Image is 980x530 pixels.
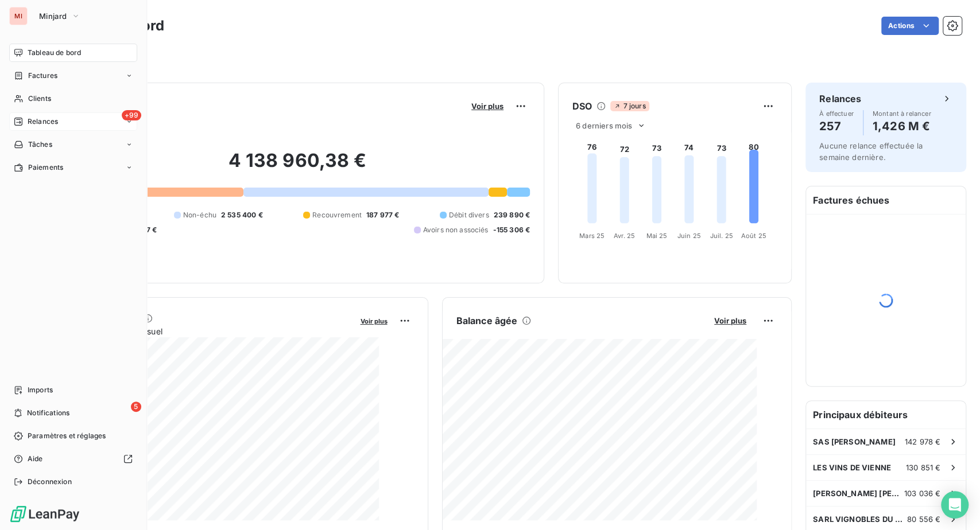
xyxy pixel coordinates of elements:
tspan: Mars 25 [579,231,605,239]
a: Aide [9,450,137,468]
span: 130 851 € [906,463,940,472]
span: Recouvrement [312,210,362,220]
span: SAS [PERSON_NAME] [813,437,896,446]
span: Chiffre d'affaires mensuel [65,325,353,337]
span: Déconnexion [28,477,72,487]
span: Minjard [39,11,67,21]
h4: 1,426 M € [873,117,931,135]
span: [PERSON_NAME] [PERSON_NAME] [813,489,904,498]
span: Tableau de bord [28,48,81,58]
button: Voir plus [711,315,750,326]
span: 142 978 € [905,437,940,446]
tspan: Juin 25 [677,231,701,239]
button: Voir plus [357,315,391,326]
h6: Principaux débiteurs [806,401,966,428]
span: Débit divers [449,210,489,220]
span: LES VINS DE VIENNE [813,463,891,472]
a: Paramètres et réglages [9,427,137,445]
h6: Balance âgée [456,314,518,328]
a: Imports [9,381,137,399]
span: 187 977 € [366,210,399,220]
tspan: Juil. 25 [710,231,733,239]
a: Clients [9,89,137,108]
span: Voir plus [714,316,746,325]
span: Avoirs non associés [423,225,489,235]
span: Tâches [28,139,52,150]
span: Montant à relancer [873,110,931,117]
button: Voir plus [468,101,507,111]
span: 5 [131,402,141,412]
span: Non-échu [183,210,216,220]
span: Factures [28,71,57,81]
div: MI [9,7,28,25]
h6: Relances [819,92,861,106]
span: Relances [28,116,58,127]
h4: 257 [819,117,854,135]
a: Paiements [9,158,137,177]
span: 2 535 400 € [221,210,263,220]
span: 7 jours [610,101,649,111]
a: Tableau de bord [9,44,137,62]
tspan: Avr. 25 [614,231,635,239]
span: Voir plus [361,317,388,325]
span: 80 556 € [907,515,940,524]
h2: 4 138 960,38 € [65,149,530,184]
span: 239 890 € [494,210,530,220]
tspan: Août 25 [741,231,766,239]
h6: DSO [572,99,592,113]
span: Paramètres et réglages [28,431,106,441]
h6: Factures échues [806,186,966,214]
span: Aucune relance effectuée la semaine dernière. [819,141,923,162]
span: Clients [28,93,51,104]
div: Open Intercom Messenger [941,491,969,519]
span: À effectuer [819,110,854,117]
button: Actions [881,17,939,35]
span: Paiements [28,162,63,173]
a: Factures [9,67,137,85]
span: 6 derniers mois [576,121,632,130]
span: Voir plus [471,102,503,111]
tspan: Mai 25 [646,231,667,239]
span: Imports [28,385,53,395]
span: -155 306 € [493,225,530,235]
span: Aide [28,454,43,464]
span: Notifications [27,408,69,418]
span: SARL VIGNOBLES DU MONTEILLET [813,515,907,524]
span: 103 036 € [904,489,940,498]
span: +99 [122,110,141,120]
img: Logo LeanPay [9,505,80,523]
a: +99Relances [9,112,137,131]
a: Tâches [9,135,137,154]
